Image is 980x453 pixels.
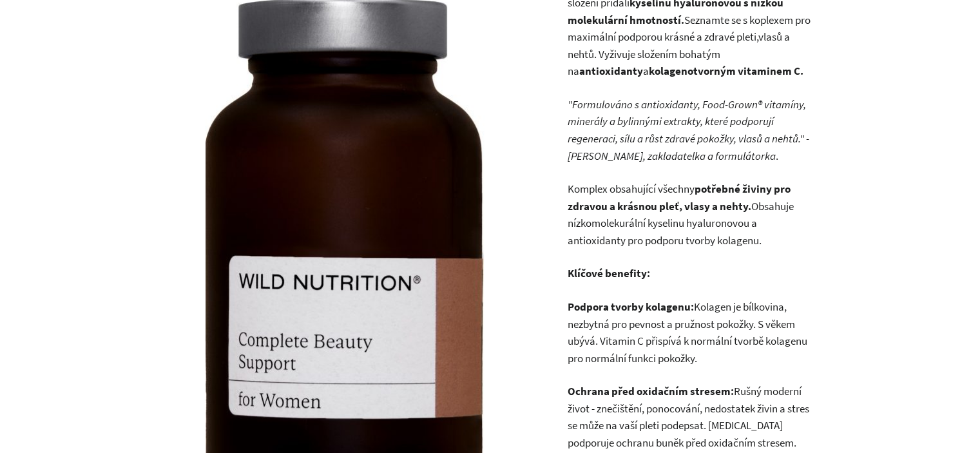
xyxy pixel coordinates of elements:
[914,370,974,430] iframe: Tidio Chat
[567,97,809,146] em: "Formulováno s antioxidanty, Food-Grown® vitamíny, minerály a bylinnými extrakty, které podporují...
[567,266,649,280] strong: Klíčové benefity:
[567,96,812,164] p: .
[567,149,775,163] em: [PERSON_NAME], zakladatelka a formulátorka
[567,384,733,398] strong: Ochrana před oxidačním stresem:
[648,64,803,78] strong: kolagenotvorným vitaminem C.
[567,383,812,451] p: Rušný moderní život - znečištění, ponocování, nedostatek živin a stres se může na vaší pleti pode...
[567,298,812,367] p: Kolagen je bílkovina, nezbytná pro pevnost a pružnost pokožky. S věkem ubývá. Vitamin C přispívá ...
[567,182,790,213] strong: potřebné živiny pro zdravou a krásnou pleť, vlasy a nehty.
[579,64,642,78] strong: antioxidanty
[567,300,693,314] strong: Podpora tvorby kolagenu:
[567,180,812,249] p: Komplex obsahující všechny Obsahuje nízkomolekurální kyselinu hyaluronovou a antioxidanty pro pod...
